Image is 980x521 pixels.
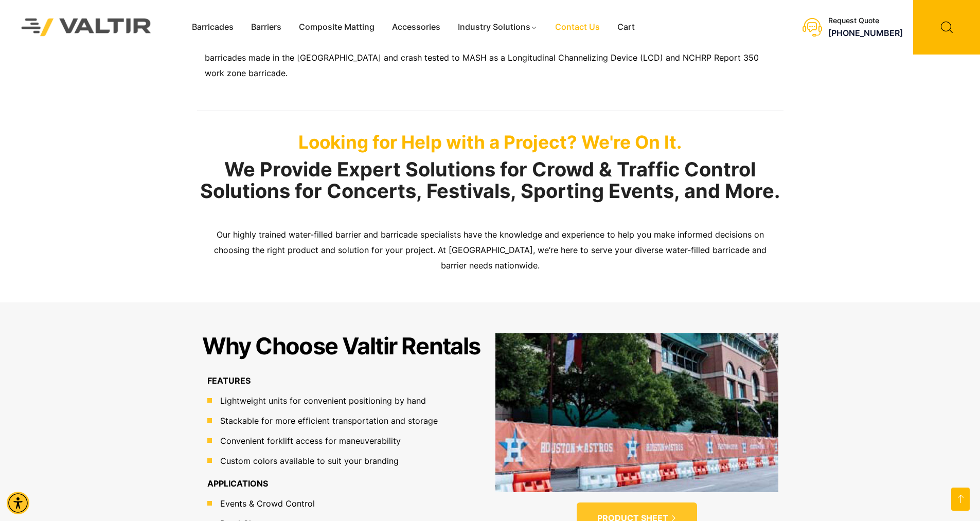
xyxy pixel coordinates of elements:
[828,28,903,38] a: call (888) 496-3625
[197,159,783,202] h2: We Provide Expert Solutions for Crowd & Traffic Control Solutions for Concerts, Festivals, Sporti...
[449,20,546,35] a: Industry Solutions
[290,20,383,35] a: Composite Matting
[609,20,644,35] a: Cart
[218,497,315,510] span: Events & Crowd Control
[218,394,426,407] span: Lightweight units for convenient positioning by hand
[207,478,268,489] b: APPLICATIONS
[218,415,438,427] span: Stackable for more efficient transportation and storage
[7,492,29,514] div: Accessibility Menu
[218,435,401,447] span: Convenient forklift access for maneuverability
[951,488,970,511] a: Open this option
[205,227,776,274] p: Our highly trained water-filled barrier and barricade specialists have the knowledge and experien...
[197,131,783,153] p: Looking for Help with a Project? We're On It.
[828,16,903,25] div: Request Quote
[546,20,609,35] a: Contact Us
[495,333,778,492] img: PRODUCT SHEET
[183,20,242,35] a: Barricades
[205,37,759,78] span: 2001, 2001M, and 2001MB water-filled barricades made in the [GEOGRAPHIC_DATA] and crash tested to...
[242,20,290,35] a: Barriers
[8,5,165,49] img: Valtir Rentals
[218,455,399,467] span: Custom colors available to suit your branding
[207,375,251,386] b: FEATURES
[383,20,449,35] a: Accessories
[202,333,480,359] h2: Why Choose Valtir Rentals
